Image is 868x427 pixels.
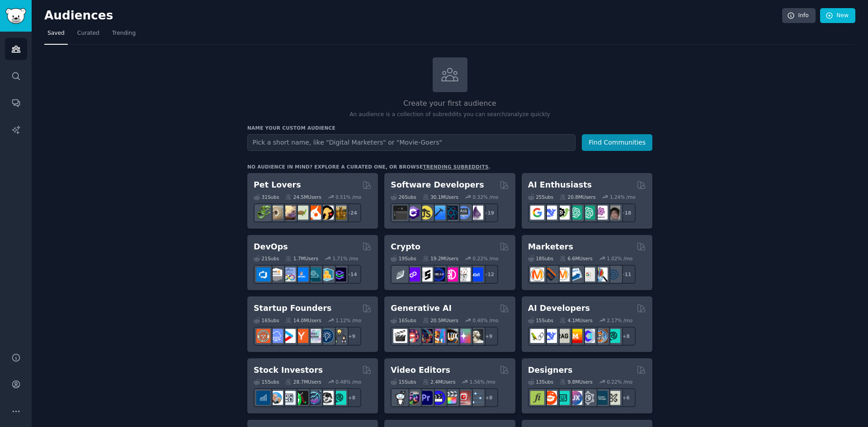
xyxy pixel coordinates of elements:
img: ethfinance [393,267,407,282]
img: PlatformEngineers [332,267,346,282]
img: VideoEditors [431,391,445,405]
img: userexperience [581,391,595,405]
img: Emailmarketing [568,267,582,282]
img: typography [530,391,544,405]
div: 20.8M Users [560,194,595,200]
div: + 8 [342,388,361,407]
img: cockatiel [307,206,321,220]
div: + 9 [342,327,361,346]
div: + 6 [617,388,636,407]
img: SaaS [269,329,283,343]
div: 31 Sub s [254,194,279,200]
img: Entrepreneurship [320,329,334,343]
div: + 11 [617,265,636,284]
img: EntrepreneurRideAlong [256,329,270,343]
div: 15 Sub s [254,379,279,385]
a: New [820,8,855,23]
img: dalle2 [406,329,420,343]
img: technicalanalysis [332,391,346,405]
img: ycombinator [294,329,308,343]
span: Trending [112,29,136,38]
h3: Name your custom audience [247,125,652,131]
img: PetAdvice [320,206,334,220]
img: LangChain [530,329,544,343]
img: AskComputerScience [457,206,471,220]
img: MistralAI [568,329,582,343]
img: MarketingResearch [594,267,608,282]
img: DreamBooth [469,329,483,343]
h2: Pet Lovers [254,179,301,191]
div: 25 Sub s [528,194,553,200]
img: logodesign [543,391,557,405]
img: OpenSourceAI [581,329,595,343]
div: + 18 [617,203,636,222]
div: 1.02 % /mo [607,255,632,262]
div: 19 Sub s [391,255,416,262]
div: + 14 [342,265,361,284]
div: 2.4M Users [423,379,456,385]
div: + 24 [342,203,361,222]
img: Rag [556,329,570,343]
h2: DevOps [254,241,288,253]
img: GummySearch logo [5,8,26,24]
a: Info [782,8,816,23]
div: 28.7M Users [285,379,321,385]
img: turtle [294,206,308,220]
img: googleads [581,267,595,282]
h2: AI Developers [528,303,590,314]
h2: Video Editors [391,365,450,376]
img: learndesign [594,391,608,405]
a: trending subreddits [423,164,488,169]
img: DeepSeek [543,329,557,343]
div: 26 Sub s [391,194,416,200]
img: web3 [431,267,445,282]
img: Forex [282,391,296,405]
img: bigseo [543,267,557,282]
p: An audience is a collection of subreddits you can search/analyze quickly [247,111,652,119]
img: gopro [393,391,407,405]
img: UI_Design [556,391,570,405]
img: defiblockchain [444,267,458,282]
img: swingtrading [320,391,334,405]
div: + 12 [479,265,498,284]
div: 0.48 % /mo [335,379,361,385]
div: 15 Sub s [391,379,416,385]
img: chatgpt_prompts_ [581,206,595,220]
div: 0.32 % /mo [473,194,499,200]
h2: Startup Founders [254,303,331,314]
div: 18 Sub s [528,255,553,262]
img: elixir [469,206,483,220]
img: growmybusiness [332,329,346,343]
img: learnjavascript [419,206,433,220]
img: software [393,206,407,220]
div: 21 Sub s [254,255,279,262]
img: Youtubevideo [457,391,471,405]
img: sdforall [431,329,445,343]
div: 15 Sub s [528,317,553,324]
span: Saved [47,29,65,38]
input: Pick a short name, like "Digital Marketers" or "Movie-Goers" [247,134,576,151]
h2: Designers [528,365,573,376]
h2: Marketers [528,241,573,253]
div: + 9 [479,327,498,346]
button: Find Communities [582,134,652,151]
img: OpenAIDev [594,206,608,220]
img: starryai [457,329,471,343]
img: UX_Design [606,391,620,405]
div: + 8 [617,327,636,346]
img: ValueInvesting [269,391,283,405]
img: OnlineMarketing [606,267,620,282]
div: 16 Sub s [254,317,279,324]
div: 0.22 % /mo [607,379,632,385]
h2: Stock Investors [254,365,323,376]
div: 1.12 % /mo [335,317,361,324]
img: FluxAI [444,329,458,343]
div: No audience in mind? Explore a curated one, or browse . [247,164,491,170]
img: csharp [406,206,420,220]
img: AWS_Certified_Experts [269,267,283,282]
img: 0xPolygon [406,267,420,282]
a: Trending [109,26,139,45]
div: + 8 [479,388,498,407]
img: Docker_DevOps [282,267,296,282]
div: 20.5M Users [423,317,458,324]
